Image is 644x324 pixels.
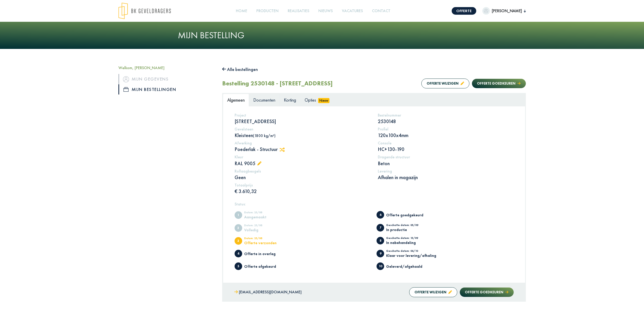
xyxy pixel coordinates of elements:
[222,80,333,87] h2: Bestelling 2530148 - [STREET_ADDRESS]
[235,188,370,195] p: € 3.610,32
[386,237,428,241] div: Geschatte datum: 15/09
[235,169,370,174] h5: Rollaagbeugels
[316,5,335,17] a: Nieuws
[234,289,302,296] a: [EMAIL_ADDRESS][DOMAIN_NAME]
[305,97,316,103] span: Opties
[235,118,370,125] p: [STREET_ADDRESS]
[284,97,296,103] span: Korting
[244,224,286,228] div: Datum: 25/08
[286,5,311,17] a: Realisaties
[222,65,258,73] button: Alle bestellingen
[244,252,286,256] div: Offerte in overleg
[234,5,249,17] a: Home
[482,7,526,15] button: [PERSON_NAME]
[386,264,428,268] div: Geleverd/afgehaald
[178,30,466,41] h1: Mijn bestelling
[378,141,514,145] h5: Console
[452,7,476,15] a: Offerte
[235,160,370,167] p: RAL 9005
[235,202,514,206] h5: Status:
[123,76,129,82] img: icon
[253,133,276,138] span: (1800 kg/m³)
[378,113,514,118] h5: Bestelnummer
[378,132,514,139] p: 120x100x4mm
[460,288,513,297] button: Offerte goedkeuren
[235,141,370,145] h5: Afwerking
[235,262,242,270] span: Offerte afgekeurd
[377,237,384,244] span: In nabehandeling
[340,5,365,17] a: Vacatures
[318,98,330,103] span: Nieuw
[490,8,524,14] span: [PERSON_NAME]
[253,97,275,103] span: Documenten
[235,250,242,257] span: Offerte in overleg
[378,169,514,174] h5: Levering
[409,287,457,297] button: Offerte wijzigen
[244,237,286,241] div: Datum: 25/08
[235,211,242,219] span: Aangemaakt
[378,160,514,167] p: Beton
[377,224,384,232] span: In productie
[421,79,469,88] button: Offerte wijzigen
[235,183,370,187] h5: Totaalprijs
[378,146,514,153] p: HC+130-190
[386,228,428,232] div: In productie
[118,74,215,84] a: iconMijn gegevens
[377,211,384,219] span: Offerte goedgekeurd
[244,241,286,245] div: Offerte verzonden
[370,5,392,17] a: Contact
[386,250,436,254] div: Geschatte datum: 06/10
[244,264,286,268] div: Offerte afgekeurd
[244,211,286,215] div: Datum: 25/08
[123,87,129,92] img: icon
[482,7,490,15] img: dummypic.png
[235,127,370,131] h5: Gevelsteen
[378,174,514,181] p: Afhalen in magazijn
[377,262,384,270] span: Geleverd/afgehaald
[386,224,428,228] div: Geschatte datum: 05/09
[244,228,286,232] div: Volledig
[235,174,370,181] p: Geen
[378,155,514,159] h5: Dragende structuur
[235,132,370,139] p: Kleisteen
[377,250,384,257] span: Klaar voor levering/afhaling
[235,113,370,118] h5: Project
[378,127,514,131] h5: Profiel
[235,237,242,245] span: Offerte verzonden
[254,5,281,17] a: Producten
[235,146,370,153] p: Poederlak - Structuur
[386,213,428,217] div: Offerte goedgekeurd
[235,224,242,232] span: Volledig
[227,97,245,103] span: Algemeen
[472,79,526,88] button: Offerte goedkeuren
[235,155,370,159] h5: Kleur
[244,215,286,219] div: Aangemaakt
[386,241,428,244] div: In nabehandeling
[118,84,215,94] a: iconMijn bestellingen
[378,118,514,125] p: 2530148
[223,94,525,106] ul: Tabs
[118,65,215,70] h5: Welkom, [PERSON_NAME]
[118,3,171,19] img: logo
[386,254,436,257] div: Klaar voor levering/afhaling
